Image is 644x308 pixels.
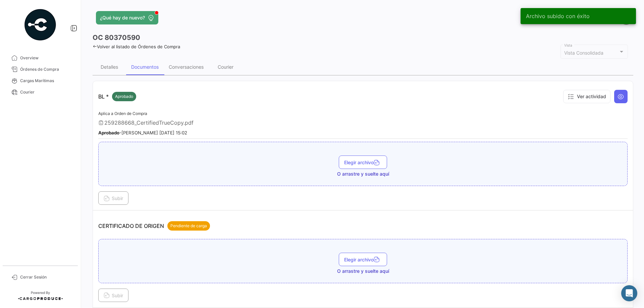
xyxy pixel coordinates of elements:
span: 259288668_CertifiedTrueCopy.pdf [104,119,194,126]
button: Ver actividad [563,90,610,103]
span: Cargas Marítimas [20,78,72,84]
span: O arrastre y suelte aquí [337,268,389,274]
span: Elegir archivo [344,257,382,262]
span: Subir [104,293,123,298]
button: Elegir archivo [339,253,387,266]
mat-select-trigger: Vista Consolidada [564,50,603,56]
button: Elegir archivo [339,156,387,169]
span: Archivo subido con éxito [526,13,590,19]
span: Subir [104,195,123,201]
small: - [PERSON_NAME] [DATE] 15:02 [98,130,187,135]
div: Detalles [101,64,118,70]
span: O arrastre y suelte aquí [337,171,389,177]
div: Abrir Intercom Messenger [621,285,637,301]
button: Subir [98,191,128,205]
span: Pendiente de carga [170,223,207,229]
div: Documentos [131,64,159,70]
img: powered-by.png [23,8,57,42]
span: Elegir archivo [344,160,382,165]
span: Courier [20,89,72,95]
a: Órdenes de Compra [5,64,75,75]
span: Órdenes de Compra [20,66,72,72]
button: ¿Qué hay de nuevo? [96,11,158,24]
div: Courier [218,64,233,70]
span: Aprobado [115,94,133,100]
a: Courier [5,86,75,98]
span: Cerrar Sesión [20,274,72,280]
a: Overview [5,52,75,64]
p: CERTIFICADO DE ORIGEN [98,221,210,231]
div: Conversaciones [169,64,204,70]
span: Aplica a Orden de Compra [98,111,147,116]
b: Aprobado [98,130,119,135]
a: Cargas Marítimas [5,75,75,86]
span: Overview [20,55,72,61]
span: ¿Qué hay de nuevo? [100,14,145,21]
button: Subir [98,289,128,302]
h3: OC 80370590 [93,33,140,42]
a: Volver al listado de Órdenes de Compra [93,44,180,49]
